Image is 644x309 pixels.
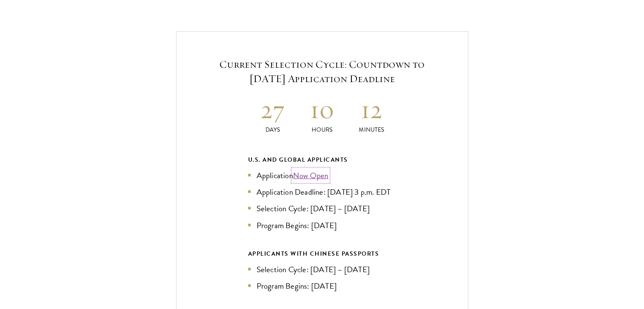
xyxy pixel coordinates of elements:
[248,202,396,215] li: Selection Cycle: [DATE] – [DATE]
[248,169,396,182] li: Application
[293,169,329,182] a: Now Open
[248,186,396,198] li: Application Deadline: [DATE] 3 p.m. EDT
[248,263,396,276] li: Selection Cycle: [DATE] – [DATE]
[248,94,298,125] h2: 27
[248,125,298,134] p: Days
[248,248,396,259] div: APPLICANTS WITH CHINESE PASSPORTS
[248,280,396,292] li: Program Begins: [DATE]
[347,94,396,125] h2: 12
[297,94,347,125] h2: 10
[297,125,347,134] p: Hours
[248,154,396,165] div: U.S. and Global Applicants
[347,125,396,134] p: Minutes
[202,57,442,86] h5: Current Selection Cycle: Countdown to [DATE] Application Deadline
[248,219,396,232] li: Program Begins: [DATE]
